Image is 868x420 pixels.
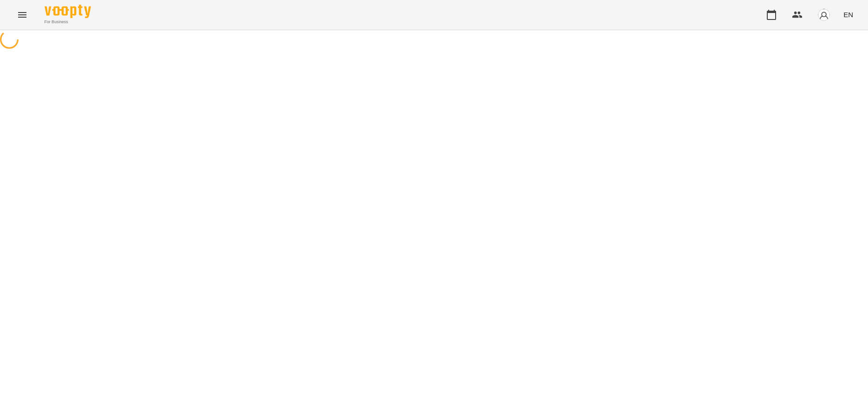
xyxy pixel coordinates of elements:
img: avatar_s.png [817,8,830,21]
button: Menu [11,4,33,26]
button: EN [840,6,857,23]
img: Voopty Logo [45,5,91,18]
span: For Business [45,19,91,25]
span: EN [843,10,853,19]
